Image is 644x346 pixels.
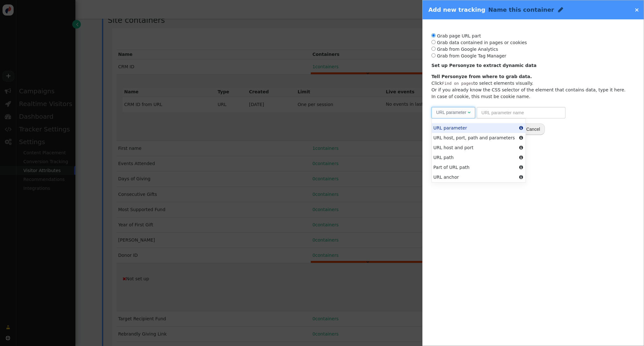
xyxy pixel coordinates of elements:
b: Tell Personyze from where to grab data. [431,74,532,79]
td: URL host and port [432,143,516,153]
td: Part of URL path [432,163,516,172]
span:  [519,126,523,130]
span: Name this container [488,6,554,13]
input: URL parameter name [477,107,565,118]
li: Grab data contained in pages or cookies [431,39,635,46]
li: Grab from Google Analytics [431,46,635,53]
li: Grab page URL part [431,33,635,39]
td: URL parameter [432,123,516,133]
p: Click to select elements visually. Or if you already know the CSS selector of the element that co... [431,73,626,100]
span:  [468,110,470,115]
td: URL anchor [432,172,516,182]
tt: Find on pages [442,81,473,86]
td: URL path [432,153,516,163]
span:  [519,136,523,140]
li: Grab from Google Tag Manager [431,53,635,59]
td: URL host, port, path and parameters [432,133,516,143]
span:  [519,165,523,170]
div: Add new tracking [428,5,563,14]
b: Set up Personyze to extract dynamic data [431,63,537,68]
div: URL parameter [436,109,466,116]
span:  [519,175,523,179]
span:  [519,155,523,160]
a: × [634,6,639,13]
button: Cancel [521,123,545,135]
span:  [519,145,523,150]
span:  [558,7,563,13]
